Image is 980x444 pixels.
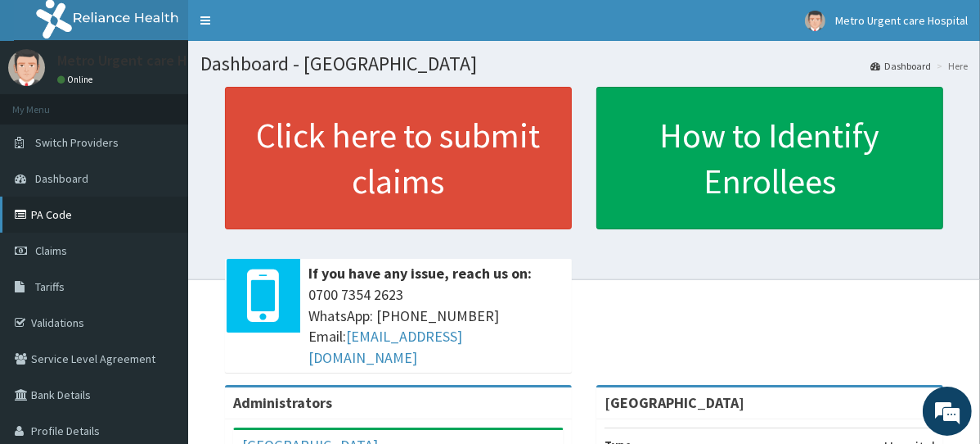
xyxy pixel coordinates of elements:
[308,264,532,283] b: If you have any issue, reach us on:
[35,243,67,258] span: Claims
[596,87,943,229] a: How to Identify Enrollees
[57,74,97,85] a: Online
[8,49,45,86] img: User Image
[835,13,968,28] span: Metro Urgent care Hospital
[200,53,968,75] h1: Dashboard - [GEOGRAPHIC_DATA]
[35,171,88,186] span: Dashboard
[35,279,65,294] span: Tariffs
[870,59,931,73] a: Dashboard
[308,284,564,369] span: 0700 7354 2623 WhatsApp: [PHONE_NUMBER] Email:
[605,393,744,412] strong: [GEOGRAPHIC_DATA]
[225,87,572,229] a: Click here to submit claims
[57,53,232,68] p: Metro Urgent care Hospital
[933,59,968,73] li: Here
[805,11,825,31] img: User Image
[308,327,462,367] a: [EMAIL_ADDRESS][DOMAIN_NAME]
[35,135,119,150] span: Switch Providers
[233,393,332,412] b: Administrators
